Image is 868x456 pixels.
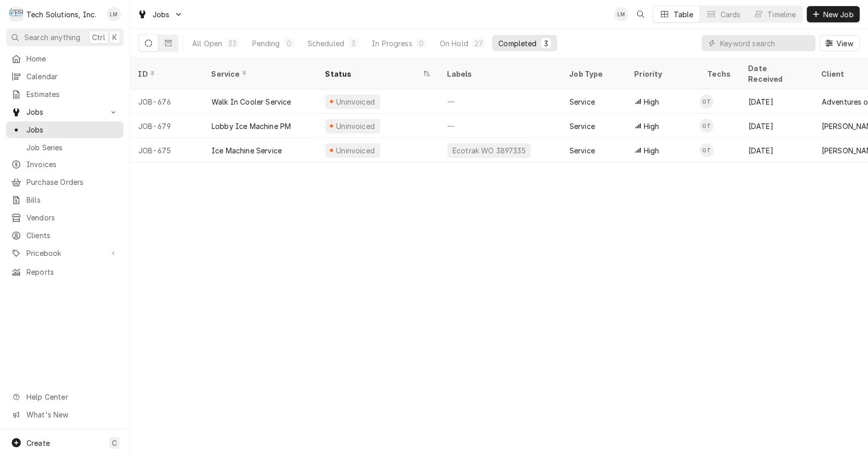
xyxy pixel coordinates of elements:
[26,194,118,205] span: Bills
[633,6,649,22] button: Open search
[372,38,412,49] div: In Progress
[570,69,618,79] div: Job Type
[700,143,714,157] div: OT
[24,32,80,43] span: Search anything
[6,191,124,208] a: Bills
[325,69,421,79] div: Status
[708,69,732,79] div: Techs
[212,121,291,132] div: Lobby Ice Machine PM
[6,388,124,405] a: Go to Help Center
[6,174,124,190] a: Purchase Orders
[107,7,121,21] div: LM
[112,438,117,448] span: C
[6,50,124,67] a: Home
[6,139,124,156] a: Job Series
[700,94,714,109] div: Otis Tooley's Avatar
[543,38,549,49] div: 3
[6,156,124,173] a: Invoices
[749,63,803,84] div: Date Received
[452,145,527,156] div: Ecotrak WO 3897335
[644,121,660,132] span: High
[6,121,124,138] a: Jobs
[474,38,483,49] div: 27
[212,69,307,79] div: Service
[807,6,860,22] button: New Job
[92,32,105,43] span: Ctrl
[26,159,118,170] span: Invoices
[26,71,118,82] span: Calendar
[6,68,124,85] a: Calendar
[674,9,694,20] div: Table
[740,114,814,138] div: [DATE]
[6,209,124,226] a: Vendors
[107,7,121,21] div: Leah Meadows's Avatar
[700,143,714,157] div: Otis Tooley's Avatar
[26,230,118,241] span: Clients
[133,6,187,23] a: Go to Jobs
[335,96,376,107] div: Uninvoiced
[6,28,124,46] button: Search anythingCtrlK
[720,35,811,51] input: Keyword search
[821,9,856,20] span: New Job
[130,89,203,114] div: JOB-676
[644,145,660,156] span: High
[26,439,50,447] span: Create
[26,248,103,258] span: Pricebook
[192,38,222,49] div: All Open
[26,212,118,223] span: Vendors
[820,35,860,51] button: View
[6,104,124,120] a: Go to Jobs
[308,38,344,49] div: Scheduled
[6,86,124,103] a: Estimates
[26,124,118,135] span: Jobs
[447,69,553,79] div: Labels
[439,114,561,138] div: —
[112,32,117,43] span: K
[26,107,103,117] span: Jobs
[212,96,291,107] div: Walk In Cooler Service
[335,121,376,132] div: Uninvoiced
[740,89,814,114] div: [DATE]
[6,406,124,423] a: Go to What's New
[130,138,203,162] div: JOB-675
[6,264,124,280] a: Reports
[26,177,118,187] span: Purchase Orders
[834,38,855,49] span: View
[644,96,660,107] span: High
[350,38,356,49] div: 3
[26,9,96,20] div: Tech Solutions, Inc.
[768,9,796,20] div: Timeline
[498,38,536,49] div: Completed
[212,145,282,156] div: Ice Machine Service
[26,267,118,277] span: Reports
[26,53,118,64] span: Home
[335,145,376,156] div: Uninvoiced
[138,69,193,79] div: ID
[228,38,236,49] div: 33
[26,89,118,100] span: Estimates
[6,245,124,262] a: Go to Pricebook
[614,7,628,21] div: LM
[570,96,595,107] div: Service
[635,69,690,79] div: Priority
[6,227,124,244] a: Clients
[740,138,814,162] div: [DATE]
[418,38,425,49] div: 0
[700,94,714,109] div: OT
[26,392,117,402] span: Help Center
[9,7,23,21] div: T
[252,38,280,49] div: Pending
[130,114,203,138] div: JOB-679
[570,145,595,156] div: Service
[286,38,292,49] div: 0
[721,9,741,20] div: Cards
[570,121,595,132] div: Service
[700,119,714,133] div: OT
[9,7,23,21] div: Tech Solutions, Inc.'s Avatar
[440,38,468,49] div: On Hold
[439,89,561,114] div: —
[614,7,628,21] div: Leah Meadows's Avatar
[26,409,117,420] span: What's New
[26,142,118,153] span: Job Series
[153,9,170,20] span: Jobs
